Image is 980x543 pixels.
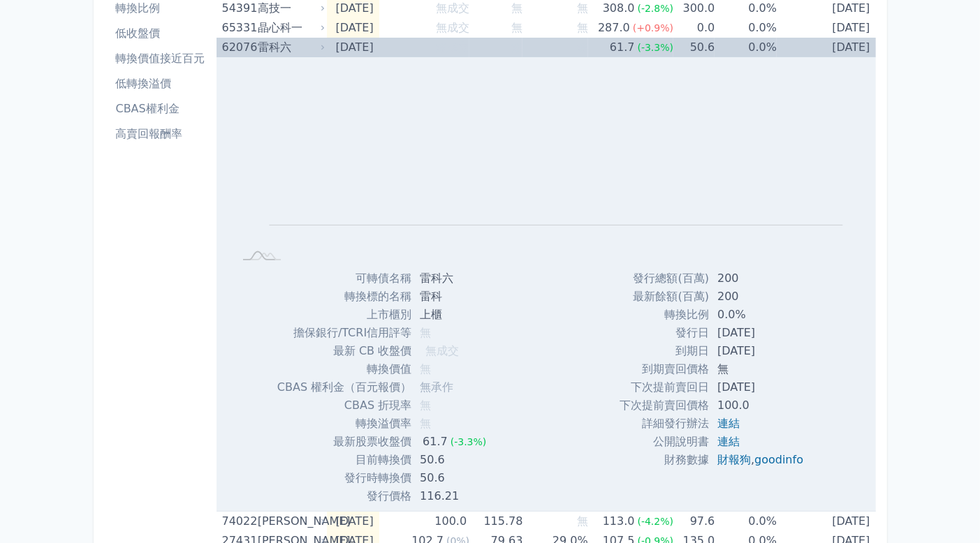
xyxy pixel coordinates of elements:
[777,512,875,532] td: [DATE]
[277,342,411,360] td: 最新 CB 收盤價
[411,288,497,306] td: 雷科
[709,360,814,378] td: 無
[110,126,211,142] li: 高賣回報酬率
[620,396,709,415] td: 下次提前賣回價格
[511,1,522,15] span: 無
[420,362,431,375] span: 無
[277,288,411,306] td: 轉換標的名稱
[511,21,522,34] span: 無
[327,512,379,532] td: [DATE]
[600,512,638,531] div: 113.0
[425,344,459,357] span: 無成交
[277,360,411,378] td: 轉換價值
[277,451,411,469] td: 目前轉換價
[110,101,211,117] li: CBAS權利金
[620,288,709,306] td: 最新餘額(百萬)
[411,469,497,487] td: 50.6
[715,38,777,57] td: 0.0%
[411,451,497,469] td: 50.6
[277,433,411,451] td: 最新股票收盤價
[277,469,411,487] td: 發行時轉換價
[577,40,588,54] span: 無
[110,50,211,67] li: 轉換價值接近百元
[577,21,588,34] span: 無
[709,269,814,288] td: 200
[420,399,431,412] span: 無
[222,38,254,57] div: 62076
[277,269,411,288] td: 可轉債名稱
[638,42,674,53] span: (-3.3%)
[110,47,211,70] a: 轉換價值接近百元
[620,269,709,288] td: 發行總額(百萬)
[110,22,211,45] a: 低收盤價
[420,417,431,430] span: 無
[717,453,751,466] a: 財報狗
[620,433,709,451] td: 公開說明書
[715,512,777,532] td: 0.0%
[469,512,522,532] td: 115.78
[277,324,411,342] td: 擔保銀行/TCRI信用評等
[577,514,588,528] span: 無
[277,306,411,324] td: 上市櫃別
[110,123,211,145] a: 高賣回報酬率
[620,360,709,378] td: 到期賣回價格
[673,18,715,38] td: 0.0
[709,342,814,360] td: [DATE]
[754,453,803,466] a: goodinfo
[620,306,709,324] td: 轉換比例
[620,342,709,360] td: 到期日
[709,378,814,396] td: [DATE]
[258,18,322,38] div: 晶心科一
[910,476,980,543] div: 聊天小工具
[673,512,715,532] td: 97.6
[258,38,322,57] div: 雷科六
[327,38,379,57] td: [DATE]
[638,516,674,527] span: (-4.2%)
[638,3,674,14] span: (-2.8%)
[709,306,814,324] td: 0.0%
[277,378,411,396] td: CBAS 權利金（百元報價）
[910,476,980,543] iframe: Chat Widget
[110,25,211,42] li: 低收盤價
[715,18,777,38] td: 0.0%
[607,38,638,57] div: 61.7
[110,73,211,95] a: 低轉換溢價
[620,415,709,433] td: 詳細發行辦法
[277,396,411,415] td: CBAS 折現率
[709,396,814,415] td: 100.0
[717,435,740,448] a: 連結
[110,75,211,92] li: 低轉換溢價
[620,324,709,342] td: 發行日
[595,18,633,38] div: 287.0
[256,79,843,246] g: Chart
[620,451,709,469] td: 財務數據
[327,18,379,38] td: [DATE]
[436,40,469,54] span: 無成交
[620,378,709,396] td: 下次提前賣回日
[258,512,322,531] div: [PERSON_NAME]
[420,326,431,339] span: 無
[277,415,411,433] td: 轉換溢價率
[709,451,814,469] td: ,
[420,433,451,451] div: 61.7
[411,306,497,324] td: 上櫃
[411,487,497,505] td: 116.21
[277,487,411,505] td: 發行價格
[110,98,211,120] a: CBAS權利金
[222,512,254,531] div: 74022
[709,324,814,342] td: [DATE]
[451,436,487,447] span: (-3.3%)
[436,1,469,15] span: 無成交
[577,1,588,15] span: 無
[673,38,715,57] td: 50.6
[432,512,469,531] div: 100.0
[717,417,740,430] a: 連結
[411,269,497,288] td: 雷科六
[420,380,453,394] span: 無承作
[633,22,673,34] span: (+0.9%)
[222,18,254,38] div: 65331
[511,40,522,54] span: 無
[436,21,469,34] span: 無成交
[777,18,875,38] td: [DATE]
[709,288,814,306] td: 200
